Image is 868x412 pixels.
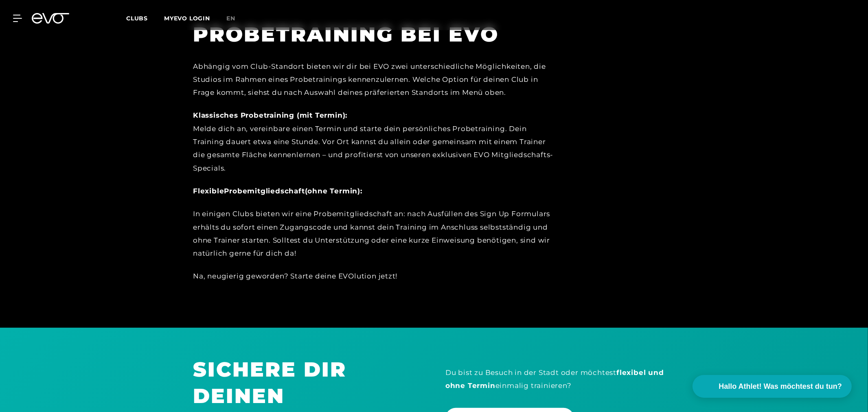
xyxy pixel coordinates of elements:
div: Na, neugierig geworden? Starte deine EVOlution jetzt! [193,270,559,283]
a: en [226,14,245,23]
strong: Klassisches Probetraining (mit Termin): [193,111,347,119]
span: Clubs [126,15,148,22]
div: Melde dich an, vereinbare einen Termin und starte dein persönliches Probetraining. Dein Training ... [193,109,559,174]
a: Clubs [126,14,164,22]
a: MYEVO LOGIN [164,15,210,22]
strong: (ohne Termin): [305,187,362,195]
span: en [226,15,235,22]
span: Hallo Athlet! Was möchtest du tun? [719,381,842,392]
div: Abhängig vom Club-Standort bieten wir dir bei EVO zwei unterschiedliche Möglichkeiten, die Studio... [193,60,559,99]
button: Hallo Athlet! Was möchtest du tun? [693,375,852,398]
div: In einigen Clubs bieten wir eine Probemitgliedschaft an: nach Ausfüllen des Sign Up Formulars erh... [193,207,559,260]
strong: Probemitgliedschaft [224,187,305,195]
strong: Flexible [193,187,224,195]
div: Du bist zu Besuch in der Stadt oder möchtest einmalig trainieren? [445,366,675,392]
